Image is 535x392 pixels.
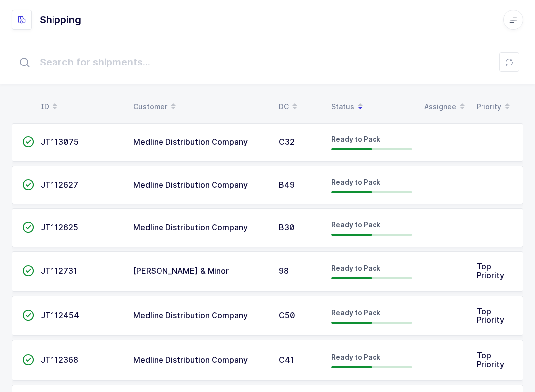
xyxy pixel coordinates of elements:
[133,98,267,115] div: Customer
[279,222,295,232] span: B30
[279,98,320,115] div: DC
[12,46,523,78] input: Search for shipments...
[477,350,504,369] span: Top Priority
[41,180,78,190] span: JT112627
[22,355,34,365] span: 
[41,355,78,365] span: JT112368
[331,98,412,115] div: Status
[133,310,248,320] span: Medline Distribution Company
[477,98,513,115] div: Priority
[477,261,504,280] span: Top Priority
[133,266,229,276] span: [PERSON_NAME] & Minor
[133,222,248,232] span: Medline Distribution Company
[279,180,295,190] span: B49
[331,220,380,229] span: Ready to Pack
[424,98,465,115] div: Assignee
[22,310,34,320] span: 
[331,178,380,186] span: Ready to Pack
[331,135,380,143] span: Ready to Pack
[279,355,294,365] span: C41
[22,266,34,276] span: 
[331,308,380,317] span: Ready to Pack
[133,137,248,147] span: Medline Distribution Company
[41,222,78,232] span: JT112625
[41,310,79,320] span: JT112454
[279,310,295,320] span: C50
[41,98,121,115] div: ID
[22,222,34,232] span: 
[41,137,79,147] span: JT113075
[40,12,81,28] h1: Shipping
[41,266,77,276] span: JT112731
[133,355,248,365] span: Medline Distribution Company
[477,306,504,325] span: Top Priority
[22,180,34,190] span: 
[279,137,295,147] span: C32
[133,180,248,190] span: Medline Distribution Company
[331,264,380,272] span: Ready to Pack
[279,266,289,276] span: 98
[331,353,380,361] span: Ready to Pack
[22,137,34,147] span: 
